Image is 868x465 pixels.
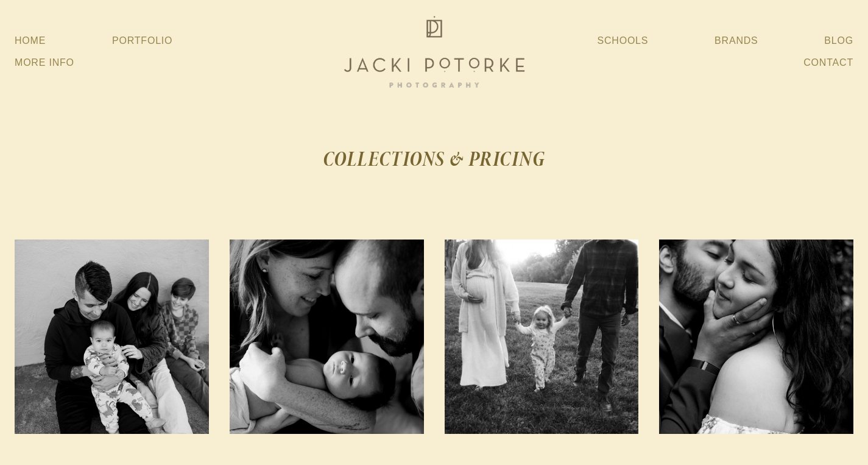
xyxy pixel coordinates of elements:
a: Contact [803,52,853,74]
a: Schools [597,30,648,52]
a: Portfolio [112,35,172,46]
a: Blog [824,30,853,52]
strong: COLLECTIONS & PRICING [323,144,545,173]
img: Jacki Potorke Sacramento Family Photographer [337,13,532,91]
a: Brands [715,30,758,52]
a: More Info [15,52,74,74]
a: Home [15,30,46,52]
